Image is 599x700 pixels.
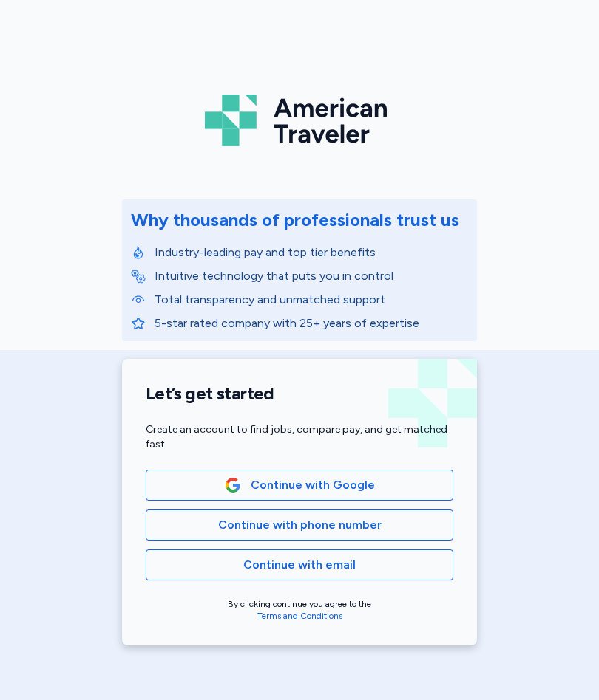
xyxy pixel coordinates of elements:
[218,516,382,534] span: Continue with phone number
[146,598,453,622] div: By clicking continue you agree to the
[225,477,241,493] img: Google Logo
[146,549,453,580] button: Continue with email
[146,470,453,501] button: Google LogoContinue with Google
[155,291,468,309] p: Total transparency and unmatched support
[146,509,453,541] button: Continue with phone number
[146,382,453,405] h1: Let’s get started
[257,611,342,621] a: Terms and Conditions
[155,267,468,285] p: Intuitive technology that puts you in control
[243,556,356,574] span: Continue with email
[146,422,453,452] div: Create an account to find jobs, compare pay, and get matched fast
[155,244,468,261] p: Industry-leading pay and top tier benefits
[251,476,375,494] span: Continue with Google
[205,89,394,152] img: Logo
[131,208,459,232] div: Why thousands of professionals trust us
[155,315,468,332] p: 5-star rated company with 25+ years of expertise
